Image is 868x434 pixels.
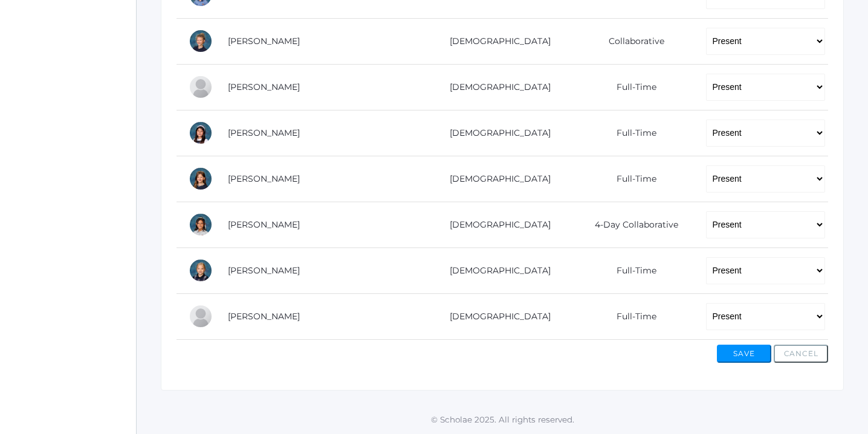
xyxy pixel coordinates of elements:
[423,110,569,156] td: [DEMOGRAPHIC_DATA]
[423,64,569,110] td: [DEMOGRAPHIC_DATA]
[228,36,300,46] a: [PERSON_NAME]
[228,173,300,184] a: [PERSON_NAME]
[228,219,300,230] a: [PERSON_NAME]
[423,156,569,202] td: [DEMOGRAPHIC_DATA]
[189,167,213,191] div: Hensley Pedersen
[423,293,569,339] td: [DEMOGRAPHIC_DATA]
[189,258,213,282] div: Olivia Sigwing
[189,212,213,237] div: Leahmarie Rillo
[189,121,213,145] div: Penelope Mesick
[228,81,300,92] a: [PERSON_NAME]
[774,345,828,363] button: Cancel
[189,304,213,328] div: Joel Smith
[228,311,300,322] a: [PERSON_NAME]
[137,413,868,426] p: © Scholae 2025. All rights reserved.
[569,247,694,293] td: Full-Time
[569,293,694,339] td: Full-Time
[423,247,569,293] td: [DEMOGRAPHIC_DATA]
[189,75,213,99] div: Francisco Lopez
[423,18,569,64] td: [DEMOGRAPHIC_DATA]
[569,64,694,110] td: Full-Time
[423,202,569,247] td: [DEMOGRAPHIC_DATA]
[569,110,694,156] td: Full-Time
[228,265,300,276] a: [PERSON_NAME]
[189,29,213,53] div: Idella Long
[569,202,694,247] td: 4-Day Collaborative
[569,156,694,202] td: Full-Time
[228,127,300,138] a: [PERSON_NAME]
[569,18,694,64] td: Collaborative
[717,345,771,363] button: Save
